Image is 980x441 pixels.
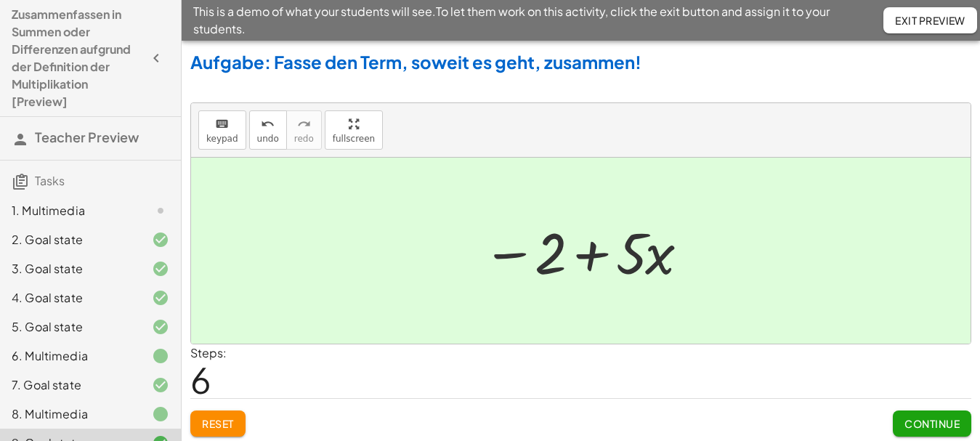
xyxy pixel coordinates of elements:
[12,289,129,307] div: 4. Goal state
[35,173,65,188] span: Tasks
[294,134,314,144] span: redo
[202,417,234,430] span: Reset
[35,129,139,145] span: Teacher Preview
[190,345,227,360] label: Steps:
[12,260,129,278] div: 3. Goal state
[286,110,322,150] button: redoredo
[12,231,129,248] div: 2. Goal state
[249,110,287,150] button: undoundo
[895,14,965,27] span: Exit Preview
[883,7,977,33] button: Exit Preview
[152,376,169,394] i: Task finished and correct.
[12,318,129,336] div: 5. Goal state
[12,376,129,394] div: 7. Goal state
[190,357,211,402] span: 6
[12,405,129,423] div: 8. Multimedia
[206,134,238,144] span: keypad
[12,202,129,219] div: 1. Multimedia
[893,410,971,437] button: Continue
[152,289,169,307] i: Task finished and correct.
[325,110,383,150] button: fullscreen
[152,318,169,336] i: Task finished and correct.
[904,417,960,430] span: Continue
[297,116,311,133] i: redo
[215,116,229,133] i: keyboard
[152,260,169,278] i: Task finished and correct.
[333,134,375,144] span: fullscreen
[152,231,169,248] i: Task finished and correct.
[152,405,169,423] i: Task finished.
[257,134,279,144] span: undo
[261,116,275,133] i: undo
[12,347,129,365] div: 6. Multimedia
[152,202,169,219] i: Task not started.
[190,51,641,73] strong: Aufgabe: Fasse den Term, soweit es geht, zusammen!
[152,347,169,365] i: Task finished.
[190,410,246,437] button: Reset
[12,6,143,110] h4: Zusammenfassen in Summen oder Differenzen aufgrund der Definition der Multiplikation [Preview]
[198,110,246,150] button: keyboardkeypad
[193,3,883,38] span: This is a demo of what your students will see. To let them work on this activity, click the exit ...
